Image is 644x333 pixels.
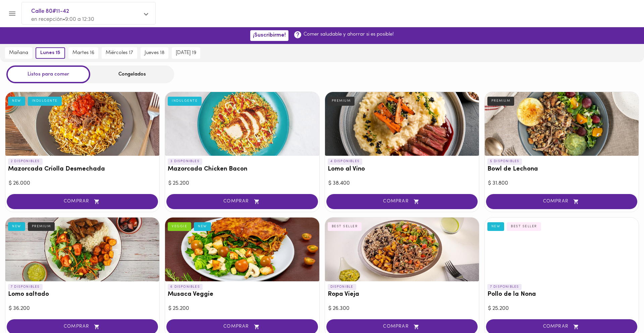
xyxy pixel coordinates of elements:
p: DISPONIBLE [328,284,356,290]
div: Ropa Vieja [325,218,479,281]
span: COMPRAR [175,199,309,204]
div: Bowl de Lechona [485,92,639,156]
span: COMPRAR [335,199,469,204]
div: VEGGIE [168,222,191,231]
div: Congelados [90,65,174,83]
h3: Ropa Vieja [328,291,476,298]
div: Lomo saltado [5,218,159,281]
button: COMPRAR [486,194,637,209]
button: COMPRAR [166,194,318,209]
p: 7 DISPONIBLES [487,284,522,290]
iframe: Messagebird Livechat Widget [605,294,637,326]
p: Comer saludable y ahorrar si es posible! [304,31,394,38]
span: COMPRAR [494,324,629,330]
span: COMPRAR [15,324,150,330]
button: lunes 15 [36,47,65,59]
span: martes 16 [72,50,94,56]
button: COMPRAR [326,194,478,209]
div: Mazorcada Criolla Desmechada [5,92,159,156]
div: NEW [487,222,504,231]
div: $ 36.200 [9,305,156,313]
p: 2 DISPONIBLES [8,158,43,164]
div: NEW [8,222,25,231]
span: en recepción • 9:00 a 12:30 [31,17,94,22]
div: $ 31.800 [488,180,635,187]
button: COMPRAR [7,194,158,209]
button: jueves 18 [141,47,168,59]
div: $ 26.000 [9,180,156,187]
p: 7 DISPONIBLES [8,284,43,290]
button: Menu [4,5,20,22]
div: $ 26.300 [328,305,476,313]
span: jueves 18 [145,50,164,56]
button: miércoles 17 [102,47,137,59]
span: ¡Suscribirme! [253,32,286,39]
div: INDULGENTE [168,97,202,105]
div: $ 25.200 [168,180,316,187]
div: $ 38.400 [328,180,476,187]
h3: Mazorcada Chicken Bacon [168,166,316,173]
div: PREMIUM [28,222,55,231]
span: miércoles 17 [106,50,133,56]
button: martes 16 [68,47,98,59]
p: 5 DISPONIBLES [487,158,522,164]
div: BEST SELLER [328,222,362,231]
div: BEST SELLER [507,222,541,231]
h3: Mazorcada Criolla Desmechada [8,166,157,173]
p: 6 DISPONIBLES [168,284,203,290]
div: $ 25.200 [488,305,635,313]
div: NEW [194,222,211,231]
div: NEW [8,97,25,105]
span: lunes 15 [40,50,60,56]
h3: Pollo de la Nona [487,291,636,298]
h3: Musaca Veggie [168,291,316,298]
button: ¡Suscribirme! [250,30,288,41]
button: [DATE] 19 [172,47,200,59]
span: COMPRAR [494,199,629,204]
span: COMPRAR [15,199,150,204]
div: Listos para comer [6,65,90,83]
h3: Lomo al Vino [328,166,476,173]
div: PREMIUM [487,97,515,105]
span: mañana [9,50,28,56]
p: 4 DISPONIBLES [328,158,363,164]
div: PREMIUM [328,97,355,105]
span: Calle 80#11-42 [31,7,139,16]
div: Pollo de la Nona [485,218,639,281]
span: COMPRAR [175,324,309,330]
h3: Lomo saltado [8,291,157,298]
div: Mazorcada Chicken Bacon [165,92,319,156]
span: [DATE] 19 [176,50,196,56]
div: INDULGENTE [28,97,62,105]
div: $ 25.200 [168,305,316,313]
div: Musaca Veggie [165,218,319,281]
div: Lomo al Vino [325,92,479,156]
span: COMPRAR [335,324,469,330]
h3: Bowl de Lechona [487,166,636,173]
p: 3 DISPONIBLES [168,158,202,164]
button: mañana [5,47,32,59]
